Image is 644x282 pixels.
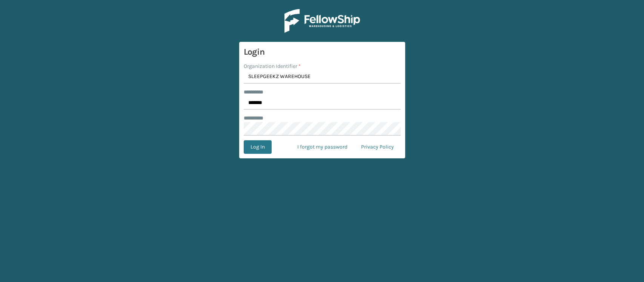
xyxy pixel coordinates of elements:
[244,62,301,70] label: Organization Identifier
[244,46,401,58] h3: Login
[354,140,401,154] a: Privacy Policy
[244,140,272,154] button: Log In
[284,9,360,33] img: Logo
[290,140,354,154] a: I forgot my password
